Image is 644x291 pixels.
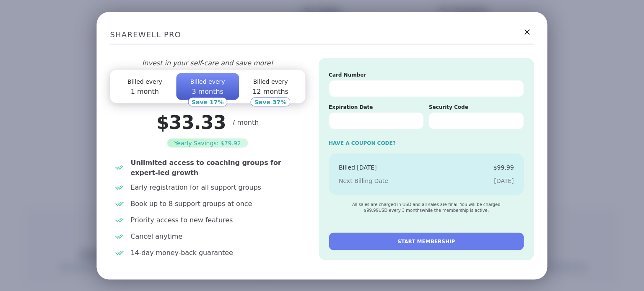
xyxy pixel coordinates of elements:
div: Yearly Savings: $ 79.92 [167,138,248,147]
span: / month [233,117,259,127]
h5: Expiration Date [329,103,424,111]
div: $ 99.99 [493,164,514,172]
h4: $ 33.33 [156,110,226,135]
iframe: Secure CVC input frame [436,118,517,125]
div: Have a Coupon code? [329,139,524,147]
span: Priority access to new features [130,215,302,225]
span: Book up to 8 support groups at once [130,199,302,209]
span: Billed every [127,78,162,85]
span: START MEMBERSHIP [397,238,455,245]
span: 3 months [192,87,223,95]
iframe: Secure expiration date input frame [336,118,417,125]
span: Cancel anytime [130,232,302,242]
h2: SHAREWELL PRO [110,25,534,44]
p: Invest in your self-care and save more! [133,58,282,68]
iframe: Secure card number input frame [336,85,517,93]
div: Next Billing Date [339,177,388,185]
div: All sales are charged in USD and all sales are final. You will be charged $ 99.99 USD every 3 mon... [343,202,510,214]
span: 14-day money-back guarantee [130,248,302,258]
h5: Card Number [329,71,524,78]
div: Save 37 % [251,97,291,106]
button: Billed every12 months [239,73,302,100]
span: Billed every [190,78,225,85]
button: Billed every1 month [113,73,176,100]
span: Unlimited access to coaching groups for expert-led growth [130,157,302,178]
h5: Security Code [429,103,524,111]
button: START MEMBERSHIP [329,233,524,250]
button: Billed every3 months [176,73,239,100]
span: Billed every [253,78,288,85]
div: [DATE] [494,177,514,185]
span: 12 months [252,87,288,95]
span: Early registration for all support groups [130,183,302,193]
span: 1 month [131,87,159,95]
div: Billed [DATE] [339,164,377,172]
div: Save 17 % [188,97,228,106]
